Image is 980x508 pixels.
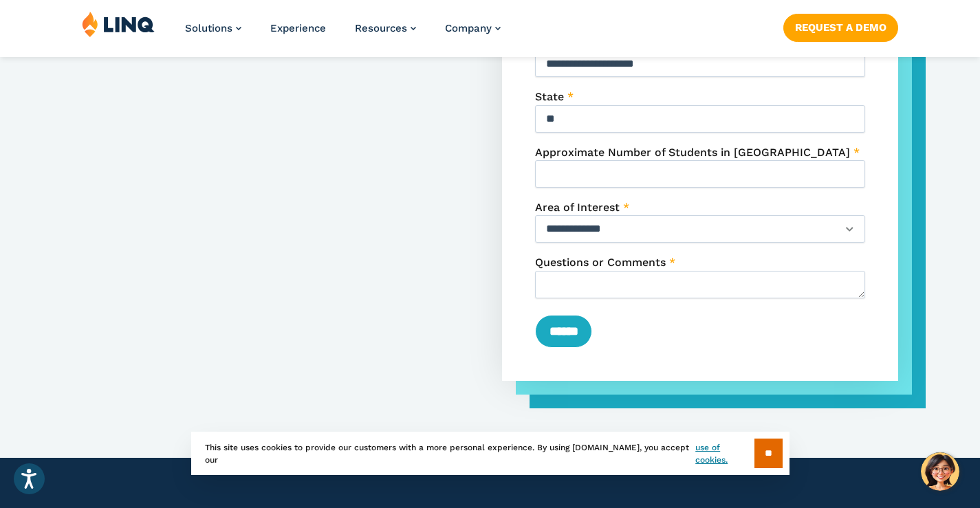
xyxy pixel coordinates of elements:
[191,432,790,475] div: This site uses cookies to provide our customers with a more personal experience. By using [DOMAIN...
[355,22,416,34] a: Resources
[185,22,241,34] a: Solutions
[535,201,620,214] span: Area of Interest
[783,11,898,41] nav: Button Navigation
[921,452,959,491] button: Hello, have a question? Let’s chat.
[783,14,898,41] a: Request a Demo
[535,146,850,159] span: Approximate Number of Students in [GEOGRAPHIC_DATA]
[185,11,501,56] nav: Primary Navigation
[185,22,232,34] span: Solutions
[535,90,564,103] span: State
[445,22,492,34] span: Company
[695,441,754,466] a: use of cookies.
[445,22,501,34] a: Company
[82,11,155,37] img: LINQ | K‑12 Software
[270,22,326,34] a: Experience
[535,256,666,269] span: Questions or Comments
[355,22,407,34] span: Resources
